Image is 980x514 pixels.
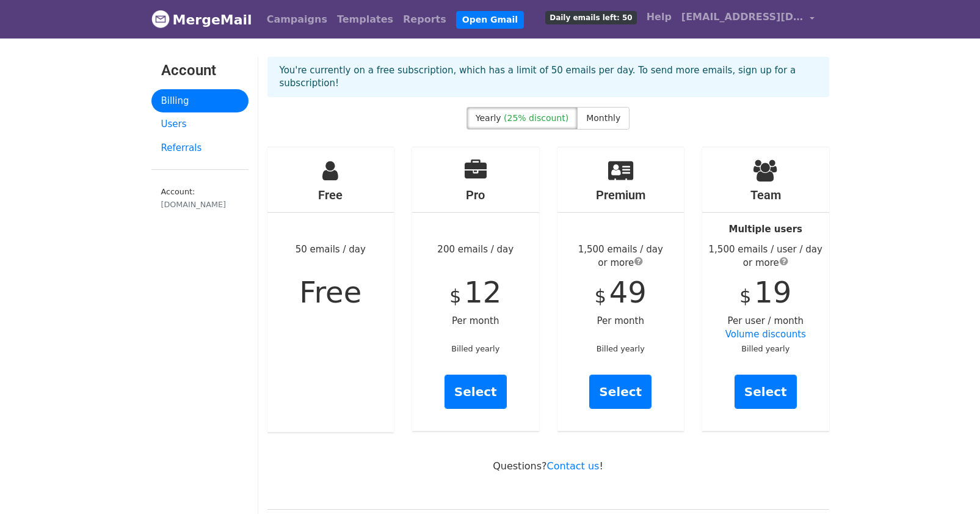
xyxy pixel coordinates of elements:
[586,113,620,123] span: Monthly
[754,275,791,309] span: 19
[445,375,507,409] a: Select
[702,243,829,270] div: 1,500 emails / user / day or more
[151,136,249,160] a: Referrals
[476,113,501,123] span: Yearly
[741,344,789,353] small: Billed yearly
[464,275,501,309] span: 12
[151,10,170,28] img: MergeMail logo
[681,10,804,24] span: [EMAIL_ADDRESS][DOMAIN_NAME]
[267,460,829,472] p: Questions? !
[729,224,802,235] strong: Multiple users
[595,285,606,307] span: $
[557,243,684,270] div: 1,500 emails / day or more
[267,147,394,432] div: 50 emails / day
[449,285,461,307] span: $
[702,147,829,431] div: Per user / month
[557,188,684,202] h4: Premium
[735,375,797,409] a: Select
[540,5,641,29] a: Daily emails left: 50
[332,7,398,32] a: Templates
[161,199,239,210] div: [DOMAIN_NAME]
[151,112,249,136] a: Users
[398,7,451,32] a: Reports
[677,5,819,34] a: [EMAIL_ADDRESS][DOMAIN_NAME]
[725,329,806,340] a: Volume discounts
[456,11,524,29] a: Open Gmail
[161,187,239,210] small: Account:
[589,375,652,409] a: Select
[412,147,539,431] div: 200 emails / day Per month
[504,113,568,123] span: (25% discount)
[161,62,239,79] h3: Account
[299,275,361,309] span: Free
[557,147,684,431] div: Per month
[547,460,600,472] a: Contact us
[280,64,817,90] p: You're currently on a free subscription, which has a limit of 50 emails per day. To send more ema...
[609,275,647,309] span: 49
[702,188,829,202] h4: Team
[597,344,645,353] small: Billed yearly
[151,89,249,113] a: Billing
[451,344,499,353] small: Billed yearly
[642,5,677,29] a: Help
[267,188,394,202] h4: Free
[545,11,636,24] span: Daily emails left: 50
[151,7,252,32] a: MergeMail
[262,7,332,32] a: Campaigns
[739,285,751,307] span: $
[412,188,539,202] h4: Pro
